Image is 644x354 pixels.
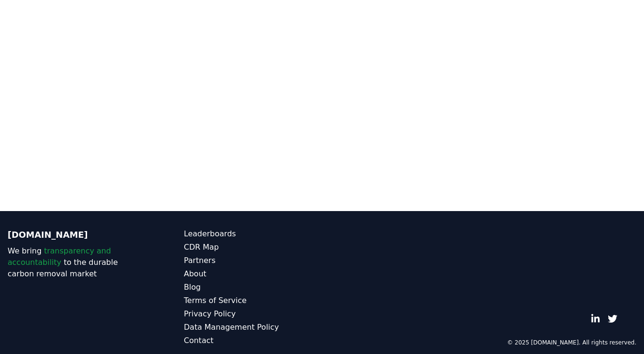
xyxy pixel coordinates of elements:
[184,228,322,240] a: Leaderboards
[8,246,111,267] span: transparency and accountability
[8,228,146,242] p: [DOMAIN_NAME]
[591,314,600,324] a: LinkedIn
[184,322,322,333] a: Data Management Policy
[184,242,322,253] a: CDR Map
[8,245,146,280] p: We bring to the durable carbon removal market
[184,308,322,320] a: Privacy Policy
[184,335,322,346] a: Contact
[184,282,322,293] a: Blog
[184,268,322,280] a: About
[608,314,617,324] a: Twitter
[184,295,322,306] a: Terms of Service
[184,255,322,266] a: Partners
[507,339,636,346] p: © 2025 [DOMAIN_NAME]. All rights reserved.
